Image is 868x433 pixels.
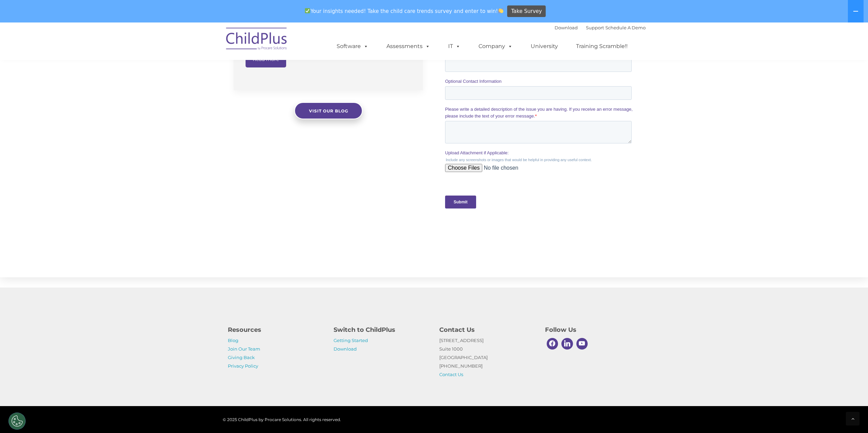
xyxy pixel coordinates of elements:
a: Facebook [545,336,560,351]
h4: Follow Us [545,325,641,335]
span: Take Survey [511,5,542,17]
a: Support [586,25,604,30]
span: © 2025 ChildPlus by Procare Solutions. All rights reserved. [223,417,341,422]
a: Software [330,40,375,53]
a: Privacy Policy [228,363,258,369]
a: University [524,40,565,53]
p: [STREET_ADDRESS] Suite 1000 [GEOGRAPHIC_DATA] [PHONE_NUMBER] [439,336,535,379]
iframe: Chat Widget [834,400,868,433]
a: Visit our blog [294,102,363,119]
a: Blog [228,338,238,343]
a: Download [555,25,578,30]
a: Youtube [575,336,590,351]
span: Your insights needed! Take the child care trends survey and enter to win! [302,4,506,18]
img: 👏 [498,8,503,13]
a: Training Scramble!! [569,40,634,53]
img: ✅ [305,8,310,13]
a: Giving Back [228,355,255,360]
a: Assessments [380,40,437,53]
a: Getting Started [334,338,368,343]
a: Take Survey [507,5,546,17]
a: Company [472,40,519,53]
span: Phone number [95,73,124,78]
span: Last name [95,45,116,50]
a: Linkedin [560,336,575,351]
font: | [555,25,646,30]
a: Join Our Team [228,346,260,352]
h4: Contact Us [439,325,535,335]
a: Schedule A Demo [605,25,646,30]
a: Contact Us [439,372,463,377]
button: Cookies Settings [9,413,26,430]
a: IT [441,40,467,53]
a: Download [334,346,357,352]
h4: Switch to ChildPlus [334,325,429,335]
h4: Resources [228,325,323,335]
img: ChildPlus by Procare Solutions [223,23,291,57]
span: Visit our blog [309,108,348,113]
